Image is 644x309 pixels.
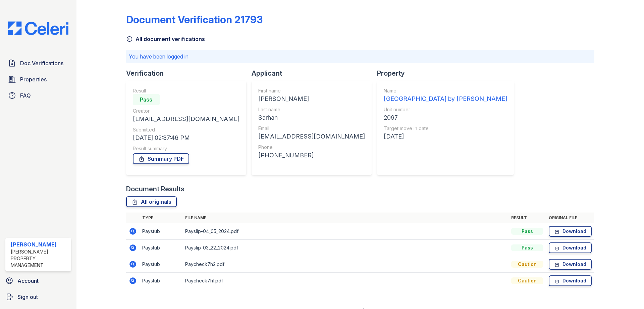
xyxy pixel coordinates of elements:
[182,256,508,273] td: Paycheck7h2.pdf
[377,69,519,78] div: Property
[133,114,239,124] div: [EMAIL_ADDRESS][DOMAIN_NAME]
[133,126,239,133] div: Submitted
[549,275,592,286] a: Download
[182,273,508,289] td: Paycheck7h1.pdf
[546,213,594,223] th: Original file
[3,22,74,35] img: CE_Logo_Blue-a8612792a0a2168367f1c8372b55b34899dd931a85d93a1a3d3e32e68fde9ad4.png
[549,259,592,270] a: Download
[258,144,365,151] div: Phone
[126,35,205,43] a: All document verifications
[182,240,508,256] td: Payslip-03_22_2024.pdf
[508,213,546,223] th: Result
[133,94,160,105] div: Pass
[20,91,31,100] span: FAQ
[5,56,71,70] a: Doc Verifications
[5,89,71,102] a: FAQ
[133,108,239,114] div: Creator
[133,153,189,164] a: Summary PDF
[258,125,365,132] div: Email
[511,261,543,268] div: Caution
[384,125,507,132] div: Target move in date
[129,52,592,61] p: You have been logged in
[384,106,507,113] div: Unit number
[384,87,507,104] a: Name [GEOGRAPHIC_DATA] by [PERSON_NAME]
[140,273,182,289] td: Paystub
[258,132,365,141] div: [EMAIL_ADDRESS][DOMAIN_NAME]
[511,277,543,284] div: Caution
[11,240,68,248] div: [PERSON_NAME]
[511,244,543,251] div: Pass
[182,213,508,223] th: File name
[140,213,182,223] th: Type
[258,106,365,113] div: Last name
[384,94,507,104] div: [GEOGRAPHIC_DATA] by [PERSON_NAME]
[384,113,507,122] div: 2097
[126,184,184,194] div: Document Results
[133,145,239,152] div: Result summary
[258,113,365,122] div: Sarhan
[11,248,68,269] div: [PERSON_NAME] Property Management
[549,242,592,253] a: Download
[133,133,239,143] div: [DATE] 02:37:46 PM
[182,223,508,240] td: Payslip-04_05_2024.pdf
[20,75,47,83] span: Properties
[140,240,182,256] td: Paystub
[140,223,182,240] td: Paystub
[252,69,377,78] div: Applicant
[20,59,63,67] span: Doc Verifications
[511,228,543,235] div: Pass
[17,293,38,301] span: Sign out
[549,226,592,237] a: Download
[126,69,252,78] div: Verification
[384,132,507,141] div: [DATE]
[17,277,39,285] span: Account
[126,13,263,26] div: Document Verification 21793
[384,87,507,94] div: Name
[258,151,365,160] div: [PHONE_NUMBER]
[258,87,365,94] div: First name
[3,290,74,304] a: Sign out
[5,73,71,86] a: Properties
[140,256,182,273] td: Paystub
[126,196,177,207] a: All originals
[133,87,239,94] div: Result
[3,274,74,287] a: Account
[258,94,365,104] div: [PERSON_NAME]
